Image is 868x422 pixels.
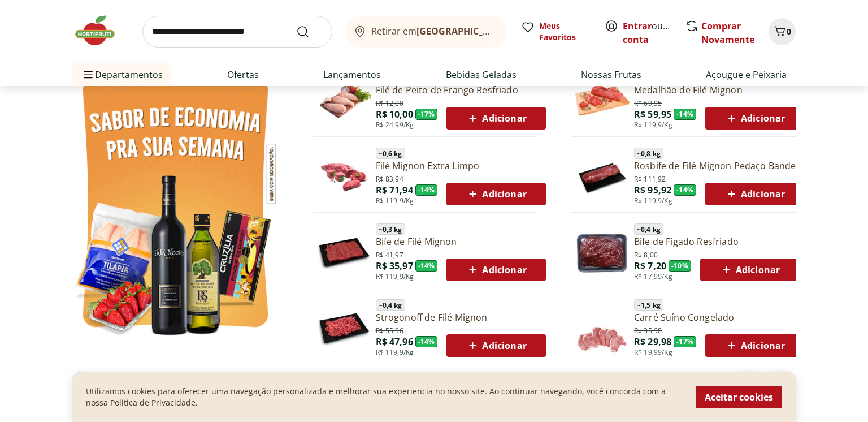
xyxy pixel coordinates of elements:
[575,301,630,355] img: Principal
[724,339,785,352] span: Adicionar
[787,26,791,37] span: 0
[371,26,496,36] span: Retirar em
[376,235,546,248] a: Bife de Filé Mignon
[376,120,414,130] span: R$ 24,99/Kg
[701,20,754,46] a: Comprar Novamente
[296,25,323,38] button: Submit Search
[446,107,545,130] button: Adicionar
[446,334,545,357] button: Adicionar
[466,263,526,277] span: Adicionar
[581,68,641,81] a: Nossas Frutas
[575,225,630,279] img: Bife de Fígado Resfriado
[705,183,804,205] button: Adicionar
[376,108,413,120] span: R$ 10,00
[634,196,672,205] span: R$ 119,9/Kg
[317,301,371,355] img: Principal
[72,67,279,343] img: Ver todos
[521,20,591,43] a: Meus Favoritos
[323,68,381,81] a: Lançamentos
[376,97,403,108] span: R$ 12,00
[634,184,671,196] span: R$ 95,92
[466,339,526,352] span: Adicionar
[634,97,662,108] span: R$ 69,95
[724,111,785,125] span: Adicionar
[415,109,438,120] span: - 17 %
[142,16,332,48] input: search
[696,386,782,408] button: Aceitar cookies
[81,61,163,88] span: Departamentos
[466,111,526,125] span: Adicionar
[86,386,682,408] p: Utilizamos cookies para oferecer uma navegação personalizada e melhorar sua experiencia no nosso ...
[769,18,796,45] button: Carrinho
[415,336,438,347] span: - 14 %
[376,184,413,196] span: R$ 71,94
[446,259,545,281] button: Adicionar
[72,14,129,48] img: Hortifruti
[634,311,804,324] a: Carré Suíno Congelado
[623,19,673,46] span: ou
[634,324,662,335] span: R$ 35,98
[634,108,671,120] span: R$ 59,95
[376,260,413,272] span: R$ 35,97
[674,184,696,196] span: - 14 %
[446,183,545,205] button: Adicionar
[466,187,526,201] span: Adicionar
[446,68,517,81] a: Bebidas Geladas
[376,84,546,96] a: Filé de Peito de Frango Resfriado
[705,107,804,130] button: Adicionar
[634,173,666,184] span: R$ 111,92
[376,148,405,159] span: ~ 0,6 kg
[706,68,787,81] a: Açougue e Peixaria
[575,149,630,204] img: Principal
[719,263,780,277] span: Adicionar
[634,148,663,159] span: ~ 0,8 kg
[634,272,672,281] span: R$ 17,99/Kg
[376,324,403,335] span: R$ 55,96
[634,248,658,260] span: R$ 8,00
[317,149,371,204] img: Filé Mignon Extra Limpo
[623,20,685,46] a: Criar conta
[415,184,438,196] span: - 14 %
[81,61,95,88] button: Menu
[669,260,691,272] span: - 10 %
[416,25,607,37] b: [GEOGRAPHIC_DATA]/[GEOGRAPHIC_DATA]
[634,84,804,96] a: Medalhão de Filé Mignon
[376,335,413,348] span: R$ 47,96
[705,334,804,357] button: Adicionar
[376,311,546,324] a: Strogonoff de Filé Mignon
[634,348,672,357] span: R$ 19,99/Kg
[674,336,696,347] span: - 17 %
[623,20,652,32] a: Entrar
[376,223,405,235] span: ~ 0,3 kg
[376,173,403,184] span: R$ 83,94
[317,225,371,279] img: Principal
[724,187,785,201] span: Adicionar
[634,235,799,248] a: Bife de Fígado Resfriado
[317,74,371,128] img: Filé de Peito de Frango Resfriado
[539,20,591,43] span: Meus Favoritos
[376,196,414,205] span: R$ 119,9/Kg
[376,299,405,311] span: ~ 0,4 kg
[634,260,666,272] span: R$ 7,20
[415,260,438,272] span: - 14 %
[227,68,259,81] a: Ofertas
[634,335,671,348] span: R$ 29,98
[376,348,414,357] span: R$ 119,9/Kg
[376,160,546,172] a: Filé Mignon Extra Limpo
[634,299,663,311] span: ~ 1,5 kg
[346,16,507,48] button: Retirar em[GEOGRAPHIC_DATA]/[GEOGRAPHIC_DATA]
[376,272,414,281] span: R$ 119,9/Kg
[700,259,799,281] button: Adicionar
[634,160,804,172] a: Rosbife de Filé Mignon Pedaço Bandeja
[674,109,696,120] span: - 14 %
[376,248,403,260] span: R$ 41,97
[634,120,672,130] span: R$ 119,9/Kg
[634,223,663,235] span: ~ 0,4 kg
